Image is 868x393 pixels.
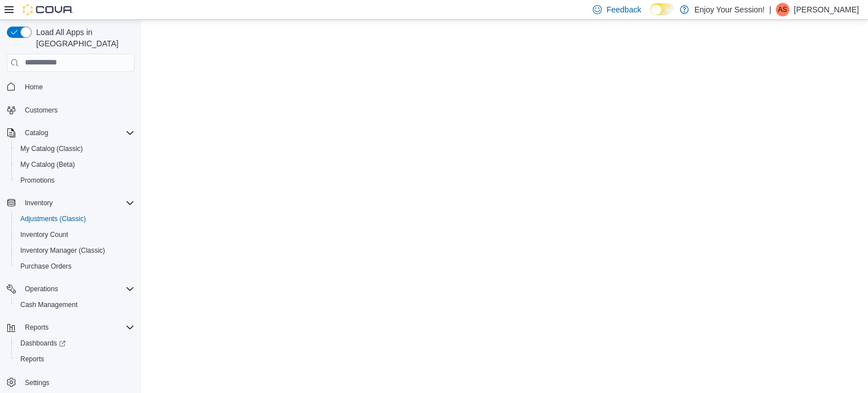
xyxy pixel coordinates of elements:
[16,352,134,366] span: Reports
[2,102,139,118] button: Customers
[776,3,789,16] div: Ana Saric
[20,230,68,239] span: Inventory Count
[11,141,139,157] button: My Catalog (Classic)
[16,142,134,156] span: My Catalog (Classic)
[20,196,57,210] button: Inventory
[769,3,771,16] p: |
[2,195,139,211] button: Inventory
[11,227,139,243] button: Inventory Count
[16,260,134,273] span: Purchase Orders
[11,297,139,313] button: Cash Management
[20,321,53,334] button: Reports
[16,352,49,366] a: Reports
[25,378,49,387] span: Settings
[20,80,47,94] a: Home
[16,336,70,350] a: Dashboards
[20,375,134,389] span: Settings
[16,244,110,257] a: Inventory Manager (Classic)
[20,144,83,153] span: My Catalog (Classic)
[778,3,787,16] span: AS
[25,198,53,208] span: Inventory
[20,126,53,140] button: Catalog
[20,214,86,223] span: Adjustments (Classic)
[25,83,43,92] span: Home
[20,80,134,94] span: Home
[25,106,58,115] span: Customers
[650,15,651,16] span: Dark Mode
[25,128,48,137] span: Catalog
[11,211,139,227] button: Adjustments (Classic)
[2,125,139,141] button: Catalog
[695,3,765,16] p: Enjoy Your Session!
[16,298,82,312] a: Cash Management
[20,300,77,309] span: Cash Management
[11,258,139,274] button: Purchase Orders
[25,284,58,293] span: Operations
[2,281,139,297] button: Operations
[23,4,73,15] img: Cova
[25,323,49,332] span: Reports
[20,196,134,210] span: Inventory
[20,246,105,255] span: Inventory Manager (Classic)
[20,321,134,334] span: Reports
[20,282,63,296] button: Operations
[16,174,59,187] a: Promotions
[794,3,859,16] p: [PERSON_NAME]
[2,79,139,95] button: Home
[11,351,139,367] button: Reports
[16,228,73,241] a: Inventory Count
[20,262,72,271] span: Purchase Orders
[20,339,66,348] span: Dashboards
[20,376,54,390] a: Settings
[2,319,139,335] button: Reports
[11,172,139,188] button: Promotions
[16,158,134,171] span: My Catalog (Beta)
[20,126,134,140] span: Catalog
[16,142,88,156] a: My Catalog (Classic)
[11,243,139,258] button: Inventory Manager (Classic)
[2,374,139,390] button: Settings
[16,212,134,226] span: Adjustments (Classic)
[11,335,139,351] a: Dashboards
[650,3,674,15] input: Dark Mode
[16,260,76,273] a: Purchase Orders
[32,27,134,49] span: Load All Apps in [GEOGRAPHIC_DATA]
[20,160,75,169] span: My Catalog (Beta)
[16,336,134,350] span: Dashboards
[20,355,44,364] span: Reports
[606,4,641,15] span: Feedback
[16,212,90,226] a: Adjustments (Classic)
[20,176,55,185] span: Promotions
[16,158,80,171] a: My Catalog (Beta)
[16,244,134,257] span: Inventory Manager (Classic)
[16,228,134,241] span: Inventory Count
[16,298,134,312] span: Cash Management
[20,103,62,117] a: Customers
[20,282,134,296] span: Operations
[11,157,139,172] button: My Catalog (Beta)
[16,174,134,187] span: Promotions
[20,103,134,117] span: Customers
